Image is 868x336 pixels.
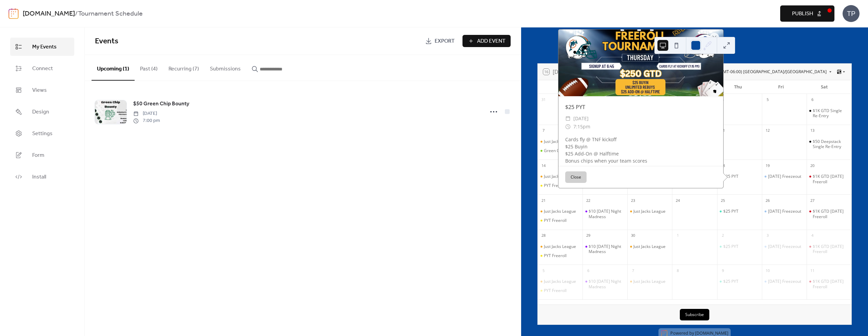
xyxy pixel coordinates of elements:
[762,174,807,179] div: Friday Freezeout
[32,130,53,138] span: Settings
[719,232,727,239] div: 2
[807,244,851,254] div: $1K GTD Saturday Freeroll
[585,232,592,239] div: 29
[92,55,135,81] button: Upcoming (1)
[717,174,762,179] div: $25 PYT
[163,55,204,80] button: Recurring (7)
[813,139,849,149] div: $50 Deepstack Single Re-Entry
[807,139,851,149] div: $50 Deepstack Single Re-Entry
[544,218,567,223] div: PYT Freeroll
[544,288,567,293] div: PYT Freeroll
[723,244,738,249] div: $25 PYT
[792,10,813,18] span: Publish
[538,174,583,179] div: Just Jacks League
[538,253,583,258] div: PYT Freeroll
[762,244,807,249] div: Friday Freezeout
[10,146,74,164] a: Form
[695,330,728,336] a: [DOMAIN_NAME]
[719,197,727,204] div: 25
[762,279,807,284] div: Friday Freezeout
[133,100,189,108] span: $50 Green Chip Bounty
[95,34,118,49] span: Events
[477,37,506,45] span: Add Event
[674,232,682,239] div: 1
[540,127,547,134] div: 7
[764,162,771,169] div: 19
[462,35,511,47] button: Add Event
[544,139,576,144] div: Just Jacks League
[813,244,849,254] div: $1K GTD [DATE] Freeroll
[807,108,851,119] div: $1K GTD Single Re-Entry
[10,168,74,186] a: Install
[540,96,547,104] div: 31
[809,96,816,104] div: 6
[723,174,738,179] div: $25 PYT
[133,100,189,108] a: $50 Green Chip Bounty
[813,174,849,184] div: $1K GTD [DATE] Freeroll
[10,38,74,56] a: My Events
[764,232,771,239] div: 3
[803,80,846,94] div: Sat
[629,267,637,274] div: 7
[135,55,163,80] button: Past (4)
[538,209,583,214] div: Just Jacks League
[674,267,682,274] div: 8
[544,148,579,153] div: Green Chip Bounty
[538,218,583,223] div: PYT Freeroll
[544,244,576,249] div: Just Jacks League
[717,209,762,214] div: $25 PYT
[540,232,547,239] div: 28
[538,279,583,284] div: Just Jacks League
[10,103,74,121] a: Design
[8,8,19,19] img: logo
[32,86,47,94] span: Views
[538,183,583,188] div: PYT Freeroll
[544,253,567,258] div: PYT Freeroll
[565,114,571,123] div: ​
[544,209,576,214] div: Just Jacks League
[589,209,625,219] div: $10 [DATE] Night Madness
[583,279,627,289] div: $10 Monday Night Madness
[764,127,771,134] div: 12
[32,108,49,116] span: Design
[565,123,571,131] div: ​
[718,70,827,74] span: (GMT-06:00) [GEOGRAPHIC_DATA]/[GEOGRAPHIC_DATA]
[680,309,709,320] button: Subscribe
[540,162,547,169] div: 14
[10,59,74,78] a: Connect
[633,209,666,214] div: Just Jacks League
[585,267,592,274] div: 6
[420,35,460,47] a: Export
[807,174,851,184] div: $1K GTD Saturday Freeroll
[32,151,44,160] span: Form
[813,209,849,219] div: $1K GTD [DATE] Freeroll
[629,232,637,239] div: 30
[809,127,816,134] div: 13
[717,244,762,249] div: $25 PYT
[780,5,834,22] button: Publish
[768,209,801,214] div: [DATE] Freezeout
[558,136,723,164] div: Cards fly @ TNF kickoff $25 Buyin $25 Add-On @ Halftime Bonus chips when your team scores
[538,139,583,144] div: Just Jacks League
[813,108,849,119] div: $1K GTD Single Re-Entry
[10,124,74,143] a: Settings
[627,279,672,284] div: Just Jacks League
[633,279,666,284] div: Just Jacks League
[807,279,851,289] div: $1K GTD Saturday Freeroll
[764,267,771,274] div: 10
[544,174,576,179] div: Just Jacks League
[764,197,771,204] div: 26
[10,81,74,99] a: Views
[719,267,727,274] div: 9
[585,197,592,204] div: 22
[32,173,46,181] span: Install
[78,7,143,20] b: Tournament Schedule
[764,96,771,104] div: 5
[813,279,849,289] div: $1K GTD [DATE] Freeroll
[583,209,627,219] div: $10 Monday Night Madness
[716,80,759,94] div: Thu
[809,267,816,274] div: 11
[809,232,816,239] div: 4
[843,5,860,22] div: TP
